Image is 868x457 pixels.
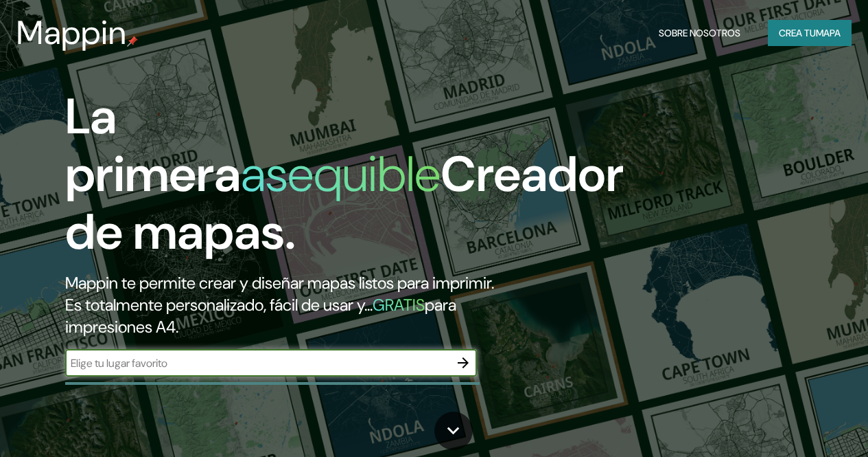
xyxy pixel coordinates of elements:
[659,27,740,39] font: Sobre nosotros
[653,20,746,46] button: Sobre nosotros
[241,142,441,206] font: asequible
[746,403,853,442] iframe: Help widget launcher
[768,20,852,46] button: Crea tumapa
[16,11,127,54] font: Mappin
[65,272,494,293] font: Mappin te permite crear y diseñar mapas listos para imprimir.
[65,85,241,206] font: La primera
[779,27,816,39] font: Crea tu
[127,36,138,47] img: pin de mapeo
[65,142,624,264] font: Creador de mapas.
[65,294,456,337] font: para impresiones A4.
[65,294,373,315] font: Es totalmente personalizado, fácil de usar y...
[816,27,841,39] font: mapa
[65,355,449,371] input: Elige tu lugar favorito
[373,294,425,315] font: GRATIS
